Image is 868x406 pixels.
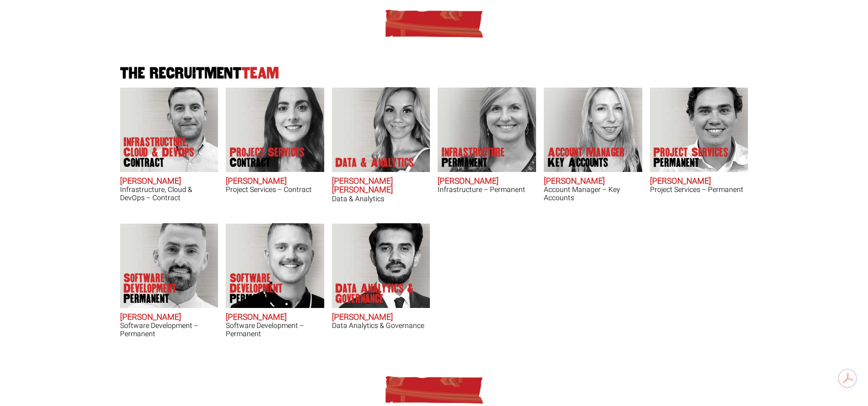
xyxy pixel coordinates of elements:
[650,177,748,186] h2: [PERSON_NAME]
[654,147,728,168] p: Project Services
[120,223,218,308] img: Liam Cox does Software Development Permanent
[230,158,305,168] span: Contract
[331,87,430,172] img: Anna-Maria Julie does Data & Analytics
[332,195,430,203] h3: Data & Analytics
[124,273,206,304] p: Software Development
[654,158,728,168] span: Permanent
[442,158,505,168] span: Permanent
[120,177,219,186] h2: [PERSON_NAME]
[226,322,324,338] h3: Software Development – Permanent
[544,87,642,172] img: Frankie Gaffney's our Account Manager Key Accounts
[124,158,206,168] span: Contract
[438,87,536,172] img: Amanda Evans's Our Infrastructure Permanent
[332,177,430,195] h2: [PERSON_NAME] [PERSON_NAME]
[544,177,642,186] h2: [PERSON_NAME]
[120,313,219,322] h2: [PERSON_NAME]
[226,87,324,172] img: Claire Sheerin does Project Services Contract
[544,186,642,202] h3: Account Manager – Key Accounts
[230,273,312,304] p: Software Development
[438,186,536,194] h3: Infrastructure – Permanent
[120,186,219,202] h3: Infrastructure, Cloud & DevOps – Contract
[332,313,430,322] h2: [PERSON_NAME]
[226,186,324,194] h3: Project Services – Contract
[242,65,279,82] span: Team
[120,87,218,172] img: Adam Eshet does Infrastructure, Cloud & DevOps Contract
[226,177,324,186] h2: [PERSON_NAME]
[650,186,748,194] h3: Project Services – Permanent
[442,147,505,168] p: Infrastructure
[124,294,206,304] span: Permanent
[226,313,324,322] h2: [PERSON_NAME]
[548,147,625,168] p: Account Manager
[120,322,219,338] h3: Software Development – Permanent
[438,177,536,186] h2: [PERSON_NAME]
[649,87,748,172] img: Sam McKay does Project Services Permanent
[226,223,324,308] img: Sam Williamson does Software Development Permanent
[124,137,206,168] p: Infrastructure, Cloud & DevOps
[332,322,430,330] h3: Data Analytics & Governance
[116,66,752,82] h2: The Recruitment
[230,147,305,168] p: Project Services
[548,158,625,168] span: Key Accounts
[230,294,312,304] span: Permanent
[331,223,430,308] img: Awais Imtiaz does Data Analytics & Governance
[336,283,418,304] p: Data Analytics & Governance
[336,158,414,168] p: Data & Analytics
